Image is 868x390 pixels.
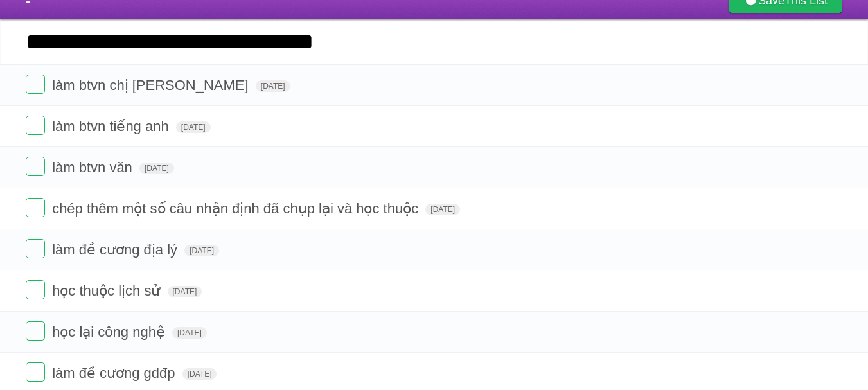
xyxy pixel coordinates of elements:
[26,116,45,135] label: Done
[184,245,219,256] span: [DATE]
[26,157,45,176] label: Done
[26,239,45,258] label: Done
[139,163,174,174] span: [DATE]
[182,368,217,380] span: [DATE]
[26,321,45,341] label: Done
[52,242,181,258] span: làm đề cương địa lý
[52,118,172,134] span: làm btvn tiếng anh
[52,77,252,93] span: làm btvn chị [PERSON_NAME]
[52,283,163,299] span: học thuộc lịch sử
[256,80,290,92] span: [DATE]
[172,327,207,339] span: [DATE]
[26,75,45,94] label: Done
[176,121,211,133] span: [DATE]
[26,362,45,382] label: Done
[52,324,168,340] span: học lại công nghệ
[52,200,421,217] span: chép thêm một số câu nhận định đã chụp lại và học thuộc
[52,159,136,175] span: làm btvn văn
[26,280,45,299] label: Done
[52,365,178,381] span: làm đề cương gdđp
[425,204,460,215] span: [DATE]
[26,198,45,217] label: Done
[168,286,202,297] span: [DATE]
